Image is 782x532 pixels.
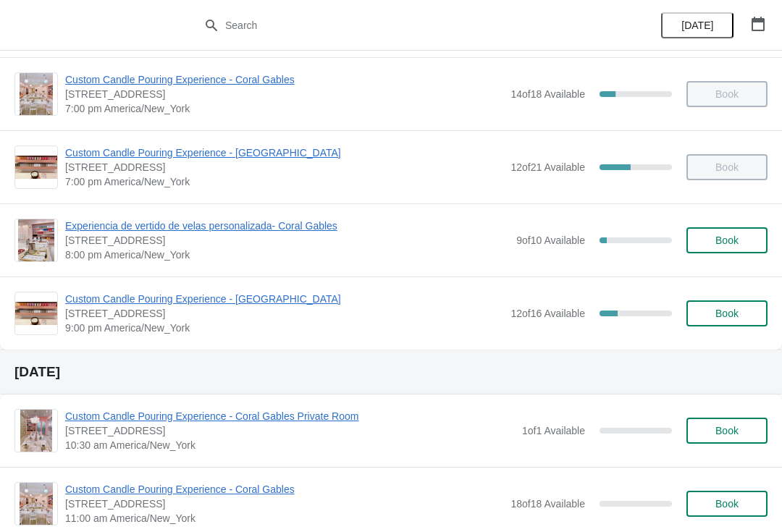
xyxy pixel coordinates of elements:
[510,498,585,510] span: 18 of 18 Available
[686,418,768,444] button: Book
[15,302,57,326] img: Custom Candle Pouring Experience - Fort Lauderdale | 914 East Las Olas Boulevard, Fort Lauderdale...
[65,321,503,335] span: 9:00 pm America/New_York
[20,410,52,452] img: Custom Candle Pouring Experience - Coral Gables Private Room | 154 Giralda Avenue, Coral Gables, ...
[15,156,57,180] img: Custom Candle Pouring Experience - Fort Lauderdale | 914 East Las Olas Boulevard, Fort Lauderdale...
[65,101,503,116] span: 7:00 pm America/New_York
[65,248,509,262] span: 8:00 pm America/New_York
[686,300,768,326] button: Book
[522,425,585,436] span: 1 of 1 Available
[65,87,503,101] span: [STREET_ADDRESS]
[224,12,586,38] input: Search
[20,73,54,115] img: Custom Candle Pouring Experience - Coral Gables | 154 Giralda Avenue, Coral Gables, FL, USA | 7:0...
[20,483,54,525] img: Custom Candle Pouring Experience - Coral Gables | 154 Giralda Avenue, Coral Gables, FL, USA | 11:...
[65,174,503,189] span: 7:00 pm America/New_York
[686,491,768,517] button: Book
[510,161,585,173] span: 12 of 21 Available
[65,423,515,438] span: [STREET_ADDRESS]
[686,227,768,253] button: Book
[681,20,713,31] span: [DATE]
[65,306,503,321] span: [STREET_ADDRESS]
[715,235,739,246] span: Book
[661,12,733,38] button: [DATE]
[65,409,515,423] span: Custom Candle Pouring Experience - Coral Gables Private Room
[65,292,503,306] span: Custom Candle Pouring Experience - [GEOGRAPHIC_DATA]
[516,235,585,246] span: 9 of 10 Available
[65,160,503,174] span: [STREET_ADDRESS]
[65,72,503,87] span: Custom Candle Pouring Experience - Coral Gables
[65,438,515,452] span: 10:30 am America/New_York
[715,308,739,319] span: Book
[14,365,768,379] h2: [DATE]
[65,511,503,525] span: 11:00 am America/New_York
[65,145,503,160] span: Custom Candle Pouring Experience - [GEOGRAPHIC_DATA]
[65,482,503,497] span: Custom Candle Pouring Experience - Coral Gables
[510,88,585,100] span: 14 of 18 Available
[65,497,503,511] span: [STREET_ADDRESS]
[65,219,509,233] span: Experiencia de vertido de velas personalizada- Coral Gables
[715,498,739,510] span: Book
[18,219,54,261] img: Experiencia de vertido de velas personalizada- Coral Gables | 154 Giralda Avenue, Coral Gables, F...
[510,308,585,319] span: 12 of 16 Available
[715,425,739,436] span: Book
[65,233,509,248] span: [STREET_ADDRESS]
